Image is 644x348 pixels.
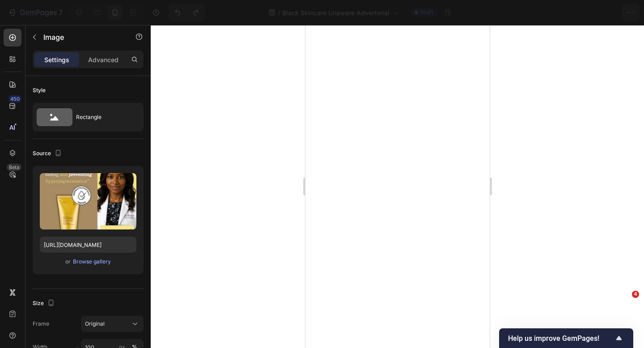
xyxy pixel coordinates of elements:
[592,8,614,17] div: Publish
[33,86,46,94] div: Style
[33,320,49,328] label: Frame
[8,95,21,102] div: 450
[33,148,64,160] div: Source
[632,291,639,298] span: 4
[614,304,635,326] iframe: Intercom live chat
[65,256,71,267] span: or
[508,333,624,344] button: Show survey - Help us improve GemPages!
[85,320,105,328] span: Original
[420,8,433,17] span: Draft
[278,8,280,17] span: /
[88,55,119,64] p: Advanced
[73,258,111,266] div: Browse gallery
[43,32,119,42] p: Image
[81,316,144,332] button: Original
[44,55,69,64] p: Settings
[169,4,205,21] div: Undo/Redo
[72,257,111,266] button: Browse gallery
[305,25,490,348] iframe: Design area
[33,297,56,310] div: Size
[282,8,390,17] span: Black Skincare Unaware Advertorial
[559,9,574,17] span: Save
[551,4,581,21] button: Save
[508,334,614,343] span: Help us improve GemPages!
[59,7,63,18] p: 7
[40,173,136,229] img: preview-image
[4,4,67,21] button: 7
[7,164,21,171] div: Beta
[76,107,131,127] div: Rectangle
[585,4,622,21] button: Publish
[40,237,136,253] input: https://example.com/image.jpg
